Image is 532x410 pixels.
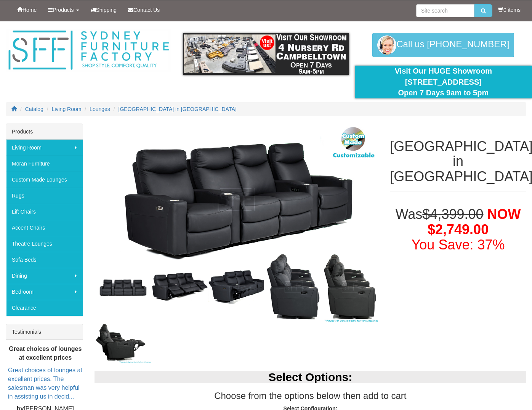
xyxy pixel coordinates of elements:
[22,7,37,13] span: Home
[361,66,526,98] div: Visit Our HUGE Showroom [STREET_ADDRESS] Open 7 Days 9am to 5pm
[268,371,352,383] b: Select Options:
[390,139,526,184] h1: [GEOGRAPHIC_DATA] in [GEOGRAPHIC_DATA]
[8,367,82,400] a: Great choices of lounges at excellent prices. The salesman was very helpful in assisting us in de...
[422,206,483,222] del: $4,399.00
[95,391,526,401] h3: Choose from the options below then add to cart
[498,6,521,14] li: 0 items
[52,106,82,112] a: Living Room
[6,204,83,220] a: Lift Chairs
[6,140,83,156] a: Living Room
[6,252,83,268] a: Sofa Beds
[6,220,83,236] a: Accent Chairs
[390,207,526,252] h1: Was
[133,7,160,13] span: Contact Us
[6,284,83,300] a: Bedroom
[412,237,505,252] font: You Save: 37%
[9,346,82,361] b: Great choices of lounges at excellent prices
[6,188,83,204] a: Rugs
[6,29,171,72] img: Sydney Furniture Factory
[183,33,349,75] img: showroom.gif
[6,324,83,340] div: Testimonials
[96,7,117,13] span: Shipping
[11,0,42,19] a: Home
[53,7,74,13] span: Products
[6,236,83,252] a: Theatre Lounges
[6,300,83,316] a: Clearance
[6,124,83,140] div: Products
[122,0,165,19] a: Contact Us
[90,106,110,112] a: Lounges
[416,4,474,17] input: Site search
[6,172,83,188] a: Custom Made Lounges
[6,268,83,284] a: Dining
[85,0,123,19] a: Shipping
[119,106,237,112] a: [GEOGRAPHIC_DATA] in [GEOGRAPHIC_DATA]
[6,156,83,172] a: Moran Furniture
[42,0,85,19] a: Products
[25,106,43,112] a: Catalog
[428,206,521,237] span: NOW $2,749.00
